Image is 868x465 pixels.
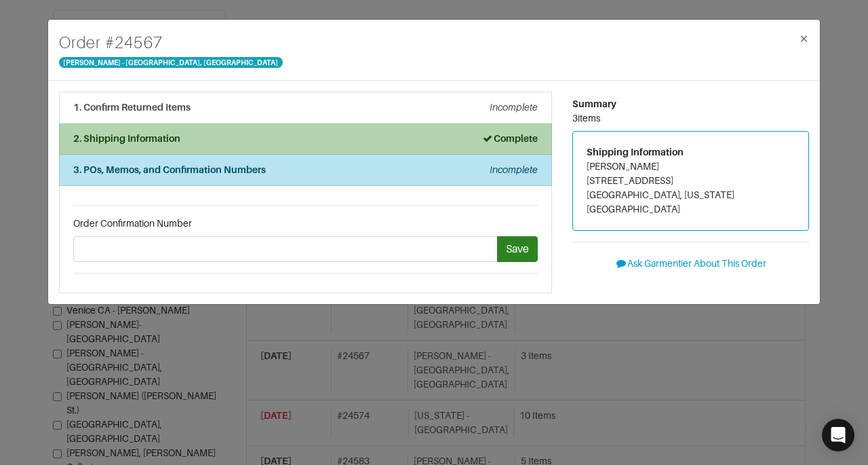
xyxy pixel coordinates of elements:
strong: Complete [481,133,538,144]
div: Summary [572,97,809,111]
label: Order Confirmation Number [73,217,192,231]
address: [PERSON_NAME] [STREET_ADDRESS] [GEOGRAPHIC_DATA], [US_STATE][GEOGRAPHIC_DATA] [587,160,795,217]
button: Ask Garmentier About This Order [572,253,809,274]
span: × [799,29,809,48]
em: Incomplete [490,102,538,113]
strong: 1. Confirm Returned Items [73,102,191,113]
strong: 3. POs, Memos, and Confirmation Numbers [73,164,266,175]
h4: Order # 24567 [59,31,283,55]
div: Open Intercom Messenger [822,419,854,451]
button: Close [788,20,820,58]
span: [PERSON_NAME] - [GEOGRAPHIC_DATA], [GEOGRAPHIC_DATA] [59,57,283,68]
strong: 2. Shipping Information [73,133,180,144]
span: Shipping Information [587,147,684,157]
em: Incomplete [490,164,538,175]
div: 3 items [572,111,809,126]
button: Save [497,236,538,262]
